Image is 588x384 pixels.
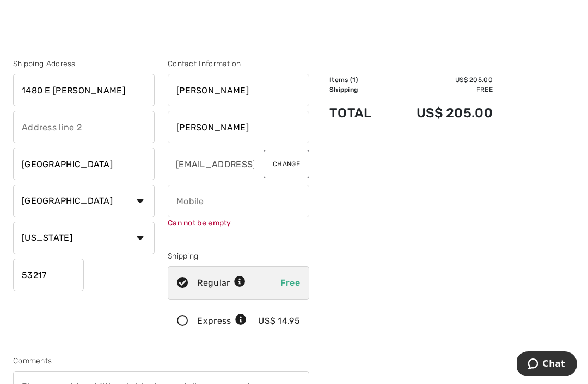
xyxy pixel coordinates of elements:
input: Address line 2 [13,111,155,143]
input: Zip/Postal Code [13,259,84,291]
div: Express [197,314,247,328]
td: US$ 205.00 [388,95,493,131]
td: Free [388,85,493,95]
span: Free [280,278,300,288]
div: Comments [13,355,309,367]
input: Address line 1 [13,74,155,106]
div: US$ 14.95 [258,314,300,328]
div: Can not be empty [168,217,309,229]
input: Mobile [168,185,309,217]
input: Last name [168,111,309,143]
input: First name [168,74,309,106]
button: Change [264,150,309,178]
div: Contact Information [168,58,309,70]
div: Shipping [168,250,309,262]
td: Shipping [329,85,388,95]
div: Shipping Address [13,58,155,70]
td: Items ( ) [329,75,388,85]
input: City [13,148,155,180]
div: Regular [197,276,246,289]
input: E-mail [168,148,255,180]
span: 1 [352,76,356,84]
td: US$ 205.00 [388,75,493,85]
td: Total [329,95,388,131]
iframe: Opens a widget where you can chat to one of our agents [517,351,577,379]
